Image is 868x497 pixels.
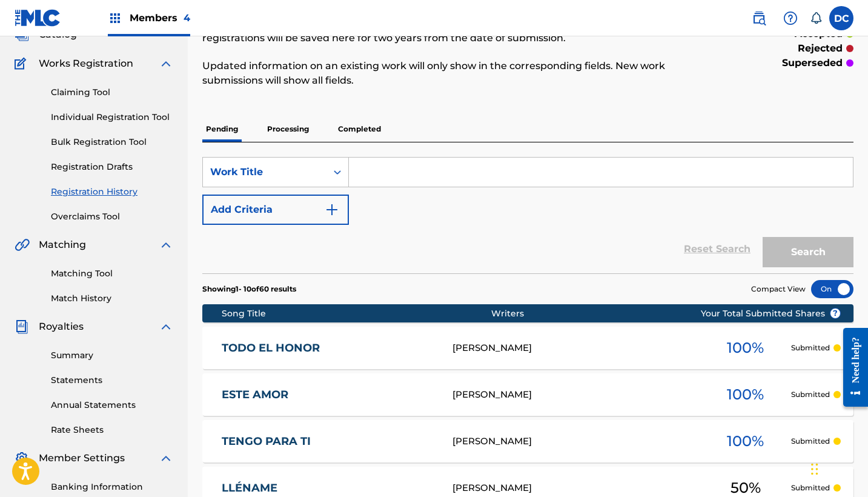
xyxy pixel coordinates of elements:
[222,481,436,495] a: LLÉNAME
[791,482,830,493] p: Submitted
[202,116,242,142] p: Pending
[782,56,843,70] p: superseded
[202,284,296,295] p: Showing 1 - 10 of 60 results
[51,292,173,305] a: Match History
[798,41,843,56] p: rejected
[452,481,700,495] div: [PERSON_NAME]
[783,11,798,25] img: help
[829,6,853,30] div: User Menu
[15,27,77,42] a: CatalogCatalog
[51,86,173,99] a: Claiming Tool
[159,56,173,71] img: expand
[810,12,822,24] div: Notifications
[15,56,30,71] img: Works Registration
[807,439,868,497] div: Widget de chat
[452,341,700,355] div: [PERSON_NAME]
[727,384,764,405] span: 100 %
[452,388,700,402] div: [PERSON_NAME]
[222,341,436,355] a: TODO EL HONOR
[701,307,841,320] span: Your Total Submitted Shares
[491,307,739,320] div: Writers
[51,111,173,124] a: Individual Registration Tool
[159,238,173,252] img: expand
[210,165,319,179] div: Work Title
[747,6,771,30] a: Public Search
[452,435,700,449] div: [PERSON_NAME]
[51,424,173,436] a: Rate Sheets
[222,435,436,449] a: TENGO PARA TI
[334,116,385,142] p: Completed
[51,185,173,198] a: Registration History
[222,388,436,402] a: ESTE AMOR
[39,56,133,71] span: Works Registration
[15,238,30,252] img: Matching
[791,389,830,400] p: Submitted
[202,59,704,88] p: Updated information on an existing work will only show in the corresponding fields. New work subm...
[39,238,86,252] span: Matching
[51,374,173,387] a: Statements
[15,9,61,27] img: MLC Logo
[791,342,830,353] p: Submitted
[727,430,764,452] span: 100 %
[130,11,190,25] span: Members
[778,6,803,30] div: Help
[834,318,868,418] iframe: Resource Center
[727,337,764,359] span: 100 %
[811,451,818,487] div: Arrastrar
[807,439,868,497] iframe: Chat Widget
[263,116,313,142] p: Processing
[830,309,840,318] span: ?
[325,202,339,217] img: 9d2ae6d4665cec9f34b9.svg
[202,195,349,225] button: Add Criteria
[51,481,173,493] a: Banking Information
[15,319,29,334] img: Royalties
[791,436,830,447] p: Submitted
[51,161,173,173] a: Registration Drafts
[51,210,173,223] a: Overclaims Tool
[51,267,173,280] a: Matching Tool
[51,349,173,362] a: Summary
[51,399,173,412] a: Annual Statements
[108,11,122,25] img: Top Rightsholders
[15,451,29,465] img: Member Settings
[51,136,173,148] a: Bulk Registration Tool
[159,319,173,334] img: expand
[202,157,853,273] form: Search Form
[751,284,806,295] span: Compact View
[222,307,491,320] div: Song Title
[39,451,125,465] span: Member Settings
[39,319,84,334] span: Royalties
[752,11,766,25] img: search
[184,12,190,24] span: 4
[159,451,173,465] img: expand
